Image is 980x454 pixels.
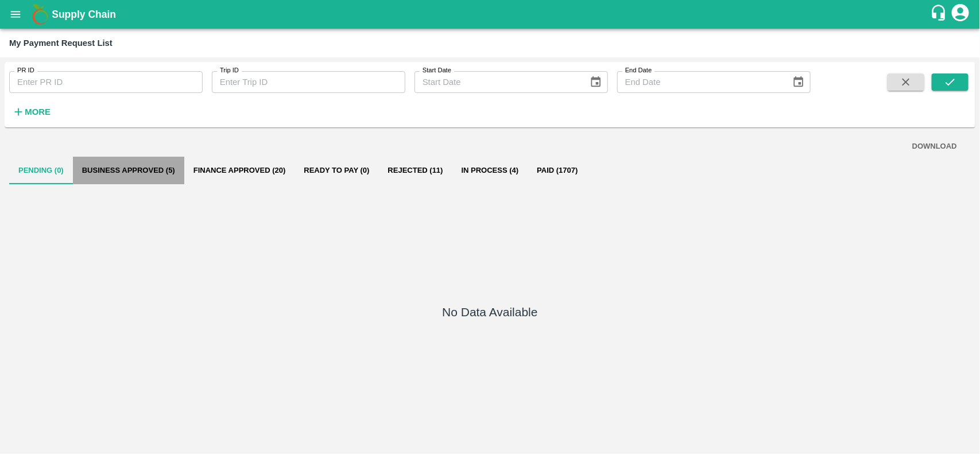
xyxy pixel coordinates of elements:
[625,66,652,75] label: End Date
[379,157,452,184] button: Rejected (11)
[2,1,29,28] button: open drawer
[52,6,930,22] a: Supply Chain
[585,71,607,93] button: Choose date
[17,66,34,75] label: PR ID
[9,71,203,93] input: Enter PR ID
[25,107,51,117] strong: More
[9,36,113,51] div: My Payment Request List
[73,157,184,184] button: Business Approved (5)
[29,3,52,26] img: logo
[423,66,451,75] label: Start Date
[788,71,809,93] button: Choose date
[617,71,783,93] input: End Date
[295,157,378,184] button: Ready To Pay (0)
[908,137,962,157] button: DOWNLOAD
[212,71,405,93] input: Enter Trip ID
[9,102,53,122] button: More
[9,157,73,184] button: Pending (0)
[184,157,295,184] button: Finance Approved (20)
[930,4,950,25] div: customer-support
[52,9,116,20] b: Supply Chain
[415,71,580,93] input: Start Date
[452,157,528,184] button: In Process (4)
[950,2,971,26] div: account of current user
[442,304,537,320] h5: No Data Available
[220,66,239,75] label: Trip ID
[528,157,587,184] button: Paid (1707)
